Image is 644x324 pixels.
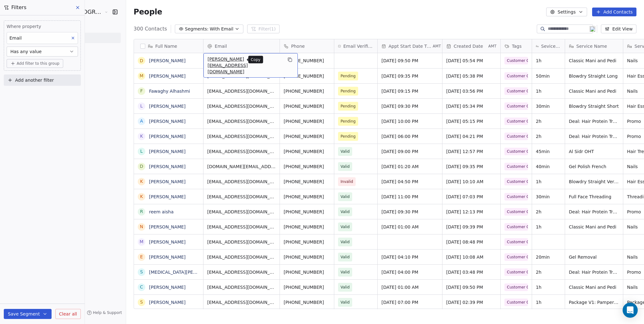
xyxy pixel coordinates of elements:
[381,178,438,185] span: [DATE] 04:50 PM
[381,254,438,260] span: [DATE] 04:10 PM
[284,284,330,290] span: [PHONE_NUMBER]
[378,39,442,53] div: Appt Start Date TimeAMT
[185,26,208,32] span: Segments:
[504,193,528,200] span: Customer Created
[601,25,636,33] button: Edit View
[446,118,497,124] span: [DATE] 05:15 PM
[203,39,280,53] div: Email
[446,224,497,230] span: [DATE] 09:39 PM
[536,133,561,140] span: 2h
[155,43,177,49] span: Full Name
[140,73,143,79] div: M
[341,88,356,94] span: Pending
[149,270,260,275] a: [MEDICAL_DATA][PERSON_NAME] [PERSON_NAME]
[569,254,619,260] span: Gel Removal
[87,310,122,315] a: Help & Support
[569,58,619,64] span: Classic Mani and Pedi
[341,239,350,245] span: Valid
[569,88,619,94] span: Classic Mani and Pedi
[536,103,561,109] span: 30min
[247,25,280,33] button: Filter(1)
[501,39,532,53] div: Tags
[389,43,432,49] span: Appt Start Date Time
[140,163,143,170] div: D
[442,39,500,53] div: Created DateAMT
[569,299,619,305] span: Package V1: Pamper Essentials
[207,88,276,94] span: [EMAIL_ADDRESS][DOMAIN_NAME]
[569,133,619,140] span: Deal: Hair Protein Treatment (Any Lenght)
[446,209,497,215] span: [DATE] 12:13 PM
[207,148,276,155] span: [EMAIL_ADDRESS][DOMAIN_NAME]
[446,254,497,260] span: [DATE] 10:08 AM
[565,39,623,53] div: Service Name
[284,254,330,260] span: [PHONE_NUMBER]
[446,73,497,79] span: [DATE] 05:38 PM
[446,178,497,185] span: [DATE] 10:10 AM
[140,148,143,155] div: L
[381,299,438,305] span: [DATE] 07:00 PM
[569,118,619,124] span: Deal: Hair Protein Treatment (Any Lenght)
[446,239,497,245] span: [DATE] 08:48 PM
[446,148,497,155] span: [DATE] 12:57 PM
[341,209,350,215] span: Valid
[149,74,186,79] a: [PERSON_NAME]
[207,239,276,245] span: [EMAIL_ADDRESS][DOMAIN_NAME]
[569,209,619,215] span: Deal: Hair Protein Treatment (Any Lenght)
[536,299,561,305] span: 1h
[284,239,330,245] span: [PHONE_NUMBER]
[134,53,203,309] div: grid
[8,7,100,17] button: Voilà Beauty & Co. [GEOGRAPHIC_DATA]
[284,73,330,79] span: [PHONE_NUMBER]
[504,299,528,306] span: Customer Created
[590,26,595,32] img: 19.png
[207,284,276,290] span: [EMAIL_ADDRESS][DOMAIN_NAME]
[446,58,497,64] span: [DATE] 05:54 PM
[536,163,561,170] span: 40min
[381,58,438,64] span: [DATE] 09:50 PM
[446,133,497,140] span: [DATE] 04:21 PM
[504,238,528,246] span: Customer Created
[569,269,619,275] span: Deal: Hair Protein Treatment (Any Lenght)
[341,148,350,155] span: Valid
[207,133,276,140] span: [EMAIL_ADDRESS][DOMAIN_NAME]
[207,224,276,230] span: [EMAIL_ADDRESS][DOMAIN_NAME]
[140,254,143,260] div: E
[149,224,186,229] a: [PERSON_NAME]
[446,194,497,200] span: [DATE] 07:03 PM
[504,133,528,140] span: Customer Created
[446,103,497,109] span: [DATE] 05:34 PM
[592,8,636,16] button: Add Contacts
[284,58,330,64] span: [PHONE_NUMBER]
[149,300,186,305] a: [PERSON_NAME]
[208,56,282,75] span: [PERSON_NAME][EMAIL_ADDRESS][DOMAIN_NAME]
[284,118,330,124] span: [PHONE_NUMBER]
[140,223,143,230] div: N
[341,194,350,200] span: Valid
[569,284,619,290] span: Classic Mani and Pedi
[569,224,619,230] span: Classic Mani and Pedi
[284,299,330,305] span: [PHONE_NUMBER]
[149,89,190,94] a: Fawaghy Alhashmi
[536,118,561,124] span: 2h
[134,25,167,33] span: 300 Contacts
[215,43,227,49] span: Email
[284,103,330,109] span: [PHONE_NUMBER]
[504,148,528,155] span: Customer Created
[149,194,186,199] a: [PERSON_NAME]
[576,43,607,49] span: Service Name
[140,103,143,109] div: L
[149,119,186,124] a: [PERSON_NAME]
[210,26,233,32] span: With Email
[446,269,497,275] span: [DATE] 03:48 PM
[207,103,276,109] span: [EMAIL_ADDRESS][DOMAIN_NAME]
[341,118,356,124] span: Pending
[284,163,330,170] span: [PHONE_NUMBER]
[149,179,186,184] a: [PERSON_NAME]
[140,58,143,64] div: D
[541,43,561,49] span: Sevice Duration
[381,269,438,275] span: [DATE] 04:00 PM
[536,148,561,155] span: 45min
[381,133,438,140] span: [DATE] 06:00 PM
[280,39,334,53] div: Phone
[284,194,330,200] span: [PHONE_NUMBER]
